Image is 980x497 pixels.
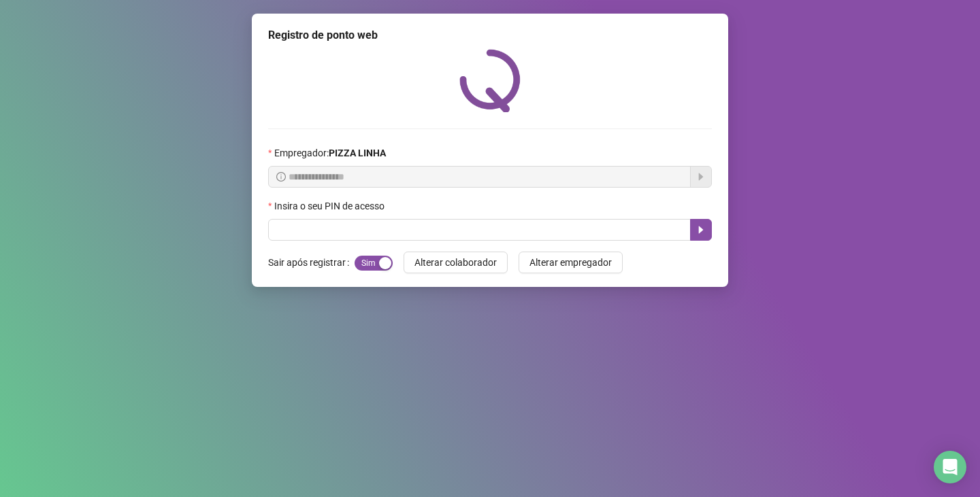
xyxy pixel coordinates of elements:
strong: PIZZA LINHA [329,148,386,158]
button: Alterar empregador [519,252,623,273]
div: Registro de ponto web [268,27,712,44]
span: info-circle [276,172,286,182]
span: Alterar empregador [529,255,612,270]
span: Empregador : [274,145,386,160]
label: Sair após registrar [268,252,355,273]
label: Insira o seu PIN de acesso [268,199,393,213]
button: Alterar colaborador [404,252,508,273]
span: Alterar colaborador [414,255,497,270]
span: caret-right [696,224,706,235]
img: QRPoint [459,49,521,112]
div: Open Intercom Messenger [934,451,966,483]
